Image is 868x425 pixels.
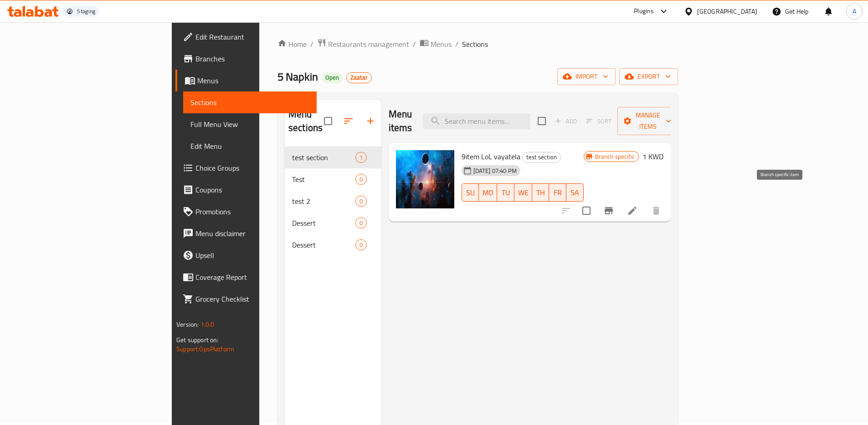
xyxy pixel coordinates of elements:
[483,186,493,199] span: MO
[338,110,360,132] span: Sort sections
[175,288,317,310] a: Grocery Checklist
[532,111,551,131] span: Select section
[197,75,309,86] span: Menus
[292,239,355,250] span: Dessert
[598,200,620,222] button: Branch-specific-item
[355,152,367,163] div: items
[175,70,317,91] a: Menus
[356,153,366,162] span: 1
[462,183,479,202] button: SU
[200,319,215,330] span: 1.0.0
[356,197,366,206] span: 0
[551,114,580,128] span: Add item
[619,68,678,85] button: export
[355,239,367,250] div: items
[389,107,412,135] h2: Menu items
[195,272,309,283] span: Coverage Report
[317,38,409,50] a: Restaurants management
[355,174,367,185] div: items
[536,186,546,199] span: TH
[356,241,366,249] span: 0
[642,150,663,163] h6: 1 KWD
[176,334,218,346] span: Get support on:
[462,150,520,163] span: 9item LoL vayatela
[285,190,381,212] div: test 20
[591,152,638,161] span: Branch specific
[532,183,550,202] button: TH
[625,110,671,132] span: Manage items
[431,39,452,50] span: Menus
[356,219,366,228] span: 0
[195,206,309,217] span: Promotions
[396,150,454,208] img: 9item LoL vayatela
[292,152,355,163] span: test section
[455,39,458,50] li: /
[190,141,309,152] span: Edit Menu
[645,200,667,222] button: delete
[570,186,580,199] span: SA
[292,218,355,228] span: Dessert
[356,175,366,184] span: 0
[322,72,343,83] div: Open
[183,91,317,113] a: Sections
[285,234,381,256] div: Dessert0
[195,31,309,42] span: Edit Restaurant
[175,48,317,70] a: Branches
[557,68,616,85] button: import
[195,228,309,239] span: Menu disclaimer
[627,205,638,216] a: Edit menu item
[175,26,317,48] a: Edit Restaurant
[462,39,488,50] span: Sections
[466,186,476,199] span: SU
[175,201,317,223] a: Promotions
[183,113,317,135] a: Full Menu View
[355,196,367,207] div: items
[518,186,529,199] span: WE
[580,114,617,128] span: Select section first
[195,162,309,173] span: Choice Groups
[853,6,856,16] span: A
[195,250,309,261] span: Upsell
[328,39,409,50] span: Restaurants management
[549,183,566,202] button: FR
[501,186,511,199] span: TU
[285,143,381,259] nav: Menu sections
[175,157,317,179] a: Choice Groups
[183,135,317,157] a: Edit Menu
[195,53,309,64] span: Branches
[553,186,563,199] span: FR
[175,223,317,244] a: Menu disclaimer
[292,196,355,207] span: test 2
[190,119,309,130] span: Full Menu View
[175,266,317,288] a: Coverage Report
[514,183,532,202] button: WE
[497,183,514,202] button: TU
[176,343,234,355] a: Support.OpsPlatform
[697,6,757,16] div: [GEOGRAPHIC_DATA]
[423,113,530,129] input: search
[470,167,520,175] span: [DATE] 07:40 PM
[577,201,596,220] span: Select to update
[355,218,367,228] div: items
[195,184,309,195] span: Coupons
[292,174,355,185] span: Test
[420,38,452,50] a: Menus
[523,152,560,162] span: test section
[627,71,671,82] span: export
[617,107,678,135] button: Manage items
[413,39,416,50] li: /
[565,71,608,82] span: import
[285,212,381,234] div: Dessert0
[318,111,338,131] span: Select all sections
[195,293,309,304] span: Grocery Checklist
[175,179,317,201] a: Coupons
[77,8,95,15] div: Staging
[566,183,584,202] button: SA
[190,97,309,108] span: Sections
[285,147,381,168] div: test section1
[347,74,371,81] span: Zaatar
